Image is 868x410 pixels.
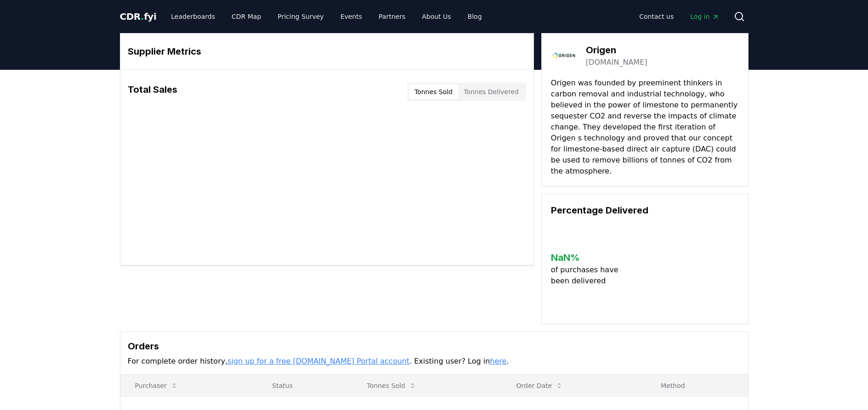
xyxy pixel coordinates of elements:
button: Tonnes Sold [409,84,458,99]
a: Pricing Survey [270,8,331,25]
a: CDR Map [224,8,268,25]
a: Blog [460,8,489,25]
button: Tonnes Delivered [458,84,524,99]
p: of purchases have been delivered [551,264,626,286]
a: Contact us [632,8,681,25]
a: Partners [371,8,413,25]
button: Purchaser [128,376,185,395]
nav: Main [632,8,726,25]
a: Leaderboards [164,8,222,25]
h3: Orders [128,339,741,353]
span: CDR fyi [120,11,157,22]
h3: Supplier Metrics [128,45,526,58]
h3: Origen [586,43,647,57]
p: Status [265,381,345,390]
img: Origen-logo [551,43,577,68]
a: Events [333,8,369,25]
button: Tonnes Sold [360,376,424,395]
a: About Us [414,8,458,25]
span: . [141,11,144,22]
a: [DOMAIN_NAME] [586,57,647,68]
button: Order Date [509,376,570,395]
a: sign up for a free [DOMAIN_NAME] Portal account [227,357,409,365]
p: Method [653,381,740,390]
h3: Percentage Delivered [551,203,739,217]
nav: Main [164,8,489,25]
a: CDR.fyi [120,10,157,23]
a: Log in [683,8,726,25]
p: For complete order history, . Existing user? Log in . [128,356,741,367]
p: Origen was founded by preeminent thinkers in carbon removal and industrial technology, who believ... [551,78,739,177]
span: Log in [690,12,719,21]
a: here [490,357,506,365]
h3: Total Sales [128,83,177,101]
h3: NaN % [551,251,626,264]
